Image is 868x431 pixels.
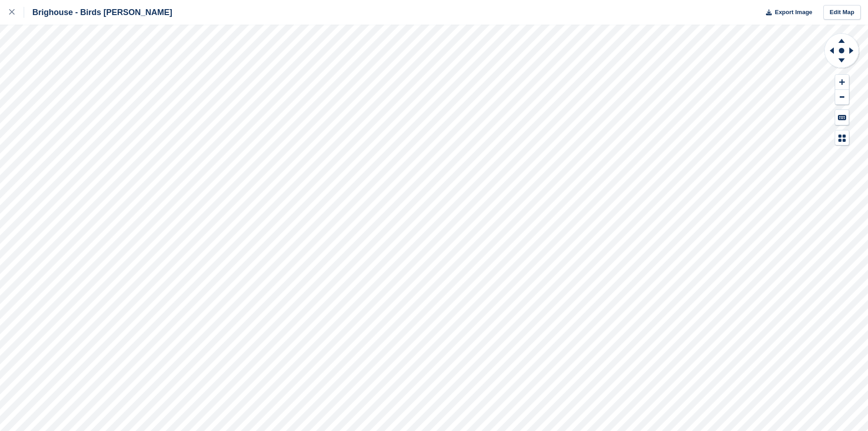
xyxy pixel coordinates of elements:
a: Edit Map [823,5,861,20]
button: Map Legend [835,130,849,145]
div: Brighouse - Birds [PERSON_NAME] [24,7,172,18]
button: Keyboard Shortcuts [835,110,849,125]
button: Zoom Out [835,90,849,105]
button: Zoom In [835,75,849,90]
button: Export Image [760,5,812,20]
span: Export Image [775,8,812,17]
